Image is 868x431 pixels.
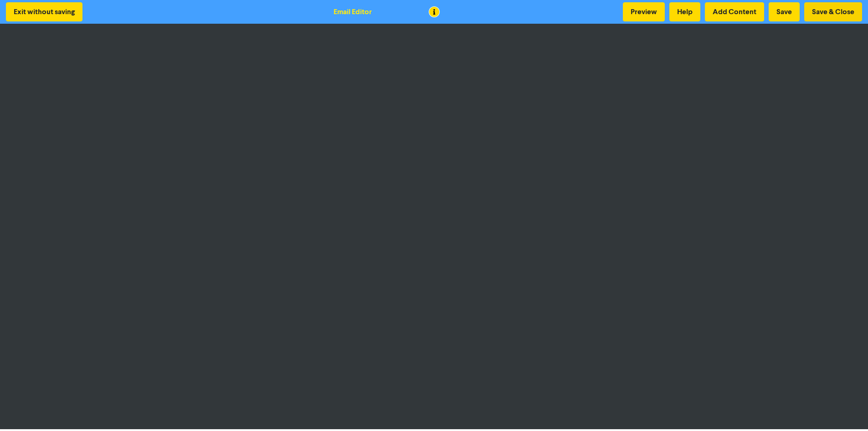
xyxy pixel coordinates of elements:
[705,2,764,21] button: Add Content
[769,2,800,21] button: Save
[804,2,862,21] button: Save & Close
[623,2,665,21] button: Preview
[669,2,700,21] button: Help
[334,6,372,17] div: Email Editor
[6,2,82,21] button: Exit without saving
